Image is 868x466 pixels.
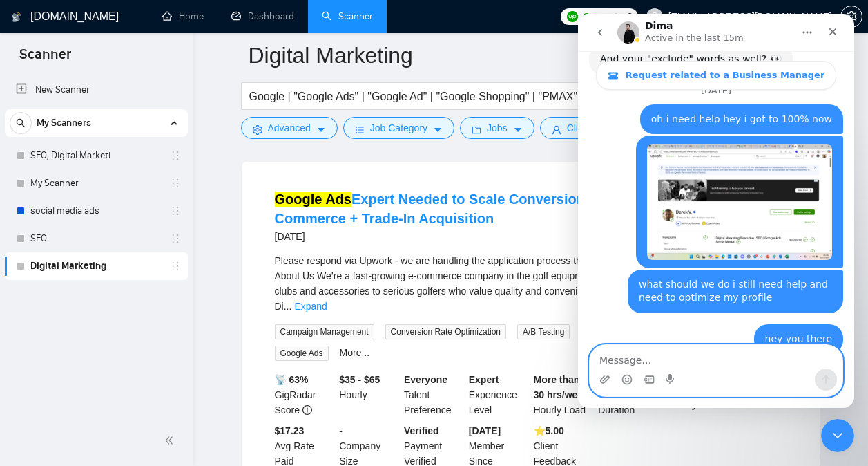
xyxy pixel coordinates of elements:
[841,11,862,22] span: setting
[469,425,501,436] b: [DATE]
[294,301,327,312] a: Expand
[37,109,91,137] span: My Scanners
[30,169,162,197] a: My Scanner
[5,76,188,104] li: New Scanner
[840,6,862,28] button: setting
[170,205,181,216] span: holder
[469,374,499,385] b: Expert
[433,124,443,135] span: caret-down
[30,197,162,225] a: social media ads
[316,124,326,135] span: caret-down
[401,372,466,418] div: Talent Preference
[164,434,178,447] span: double-left
[275,346,329,361] span: Google Ads
[275,374,309,385] b: 📡 63%
[170,233,181,244] span: holder
[322,10,373,22] a: searchScanner
[534,374,588,400] b: More than 30 hrs/week
[162,10,204,22] a: homeHome
[340,347,370,358] a: More...
[517,324,570,339] span: A/B Testing
[275,253,787,314] div: Please respond via Upwork - we are handling the application process through here, not via email o...
[275,192,727,226] a: Google AdsExpert Needed to Scale Conversions for Premium Golf E-Commerce + Trade-In Acquisition
[249,88,618,105] input: Search Freelance Jobs...
[370,120,427,136] span: Job Category
[650,12,659,21] span: user
[472,124,481,135] span: folder
[627,9,633,24] span: 0
[16,76,177,104] a: New Scanner
[487,120,508,136] span: Jobs
[253,124,262,135] span: setting
[10,112,32,134] button: search
[355,124,365,135] span: bars
[275,228,787,245] div: [DATE]
[534,425,564,436] b: ⭐️ 5.00
[531,372,596,418] div: Hourly Load
[460,117,534,139] button: folderJobscaret-down
[567,120,592,136] span: Client
[284,301,292,312] span: ...
[170,150,181,161] span: holder
[404,374,447,385] b: Everyone
[302,405,312,415] span: info-circle
[8,44,82,73] span: Scanner
[30,252,162,280] a: Digital Marketing
[578,14,854,408] iframe: Intercom live chat
[339,374,380,385] b: $35 - $65
[336,372,401,418] div: Hourly
[466,372,531,418] div: Experience Level
[241,117,338,139] button: settingAdvancedcaret-down
[268,120,311,136] span: Advanced
[10,118,31,128] span: search
[840,11,862,22] a: setting
[540,117,619,139] button: userClientcaret-down
[249,38,793,73] input: Scanner name...
[275,324,374,339] span: Campaign Management
[339,425,343,436] b: -
[513,124,523,135] span: caret-down
[12,6,21,28] img: logo
[272,372,337,418] div: GigRadar Score
[30,225,162,252] a: SEO
[170,261,181,272] span: holder
[5,109,188,280] li: My Scanners
[275,192,351,207] mark: Google Ads
[821,419,854,452] iframe: Intercom live chat
[30,142,162,169] a: SEO, Digital Marketi
[567,11,578,22] img: upwork-logo.png
[170,178,181,189] span: holder
[552,124,561,135] span: user
[583,9,624,24] span: Connects:
[275,425,305,436] b: $17.23
[343,117,454,139] button: barsJob Categorycaret-down
[231,10,294,22] a: dashboardDashboard
[385,324,506,339] span: Conversion Rate Optimization
[404,425,439,436] b: Verified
